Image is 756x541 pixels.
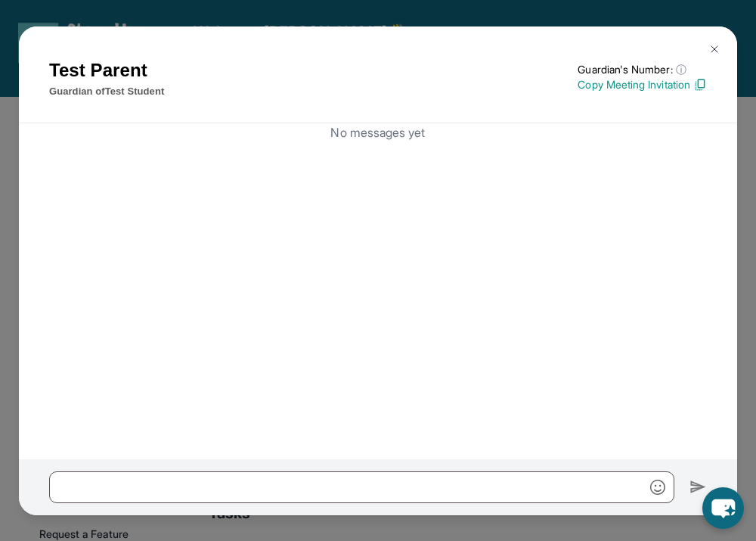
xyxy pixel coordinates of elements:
[650,480,665,495] img: Emoji
[689,478,707,496] img: Send icon
[578,77,707,92] p: Copy Meeting Invitation
[676,62,686,77] span: ⓘ
[708,43,720,55] img: Close Icon
[49,57,164,84] h1: Test Parent
[693,78,707,92] img: Copy Icon
[49,84,164,99] p: Guardian of Test Student
[702,487,744,529] button: chat-button
[578,62,707,77] p: Guardian's Number:
[49,123,707,141] p: No messages yet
